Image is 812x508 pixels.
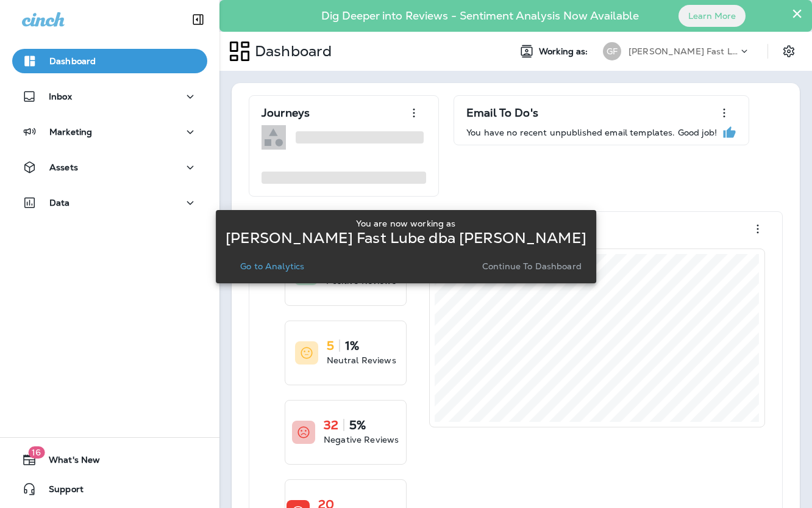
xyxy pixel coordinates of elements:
[12,84,207,109] button: Inbox
[226,233,586,243] p: [PERSON_NAME] Fast Lube dba [PERSON_NAME]
[49,92,72,101] p: Inbox
[791,4,803,23] button: Close
[12,120,207,144] button: Marketing
[49,56,96,66] p: Dashboard
[778,40,800,62] button: Settings
[603,42,621,60] div: GF
[28,446,45,459] span: 16
[12,448,207,472] button: 16What's New
[49,198,70,208] p: Data
[678,5,746,27] button: Learn More
[482,261,582,271] p: Continue to Dashboard
[477,258,586,275] button: Continue to Dashboard
[49,162,78,172] p: Assets
[629,46,738,56] p: [PERSON_NAME] Fast Lube dba [PERSON_NAME]
[12,49,207,73] button: Dashboard
[356,219,455,228] p: You are now working as
[235,258,309,275] button: Go to Analytics
[12,477,207,501] button: Support
[12,155,207,180] button: Assets
[181,7,215,32] button: Collapse Sidebar
[12,191,207,215] button: Data
[240,261,304,271] p: Go to Analytics
[37,455,100,470] span: What's New
[49,127,92,137] p: Marketing
[37,484,84,499] span: Support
